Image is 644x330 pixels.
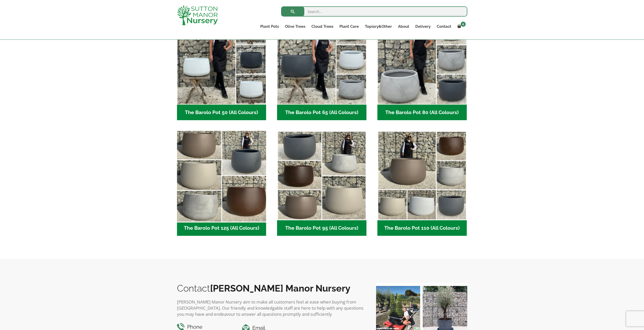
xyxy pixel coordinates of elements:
[277,15,366,120] a: Visit product category The Barolo Pot 65 (All Colours)
[177,5,218,25] img: logo
[177,15,266,120] a: Visit product category The Barolo Pot 50 (All Colours)
[277,131,366,220] img: The Barolo Pot 95 (All Colours)
[277,15,366,105] img: The Barolo Pot 65 (All Colours)
[377,15,467,120] a: Visit product category The Barolo Pot 80 (All Colours)
[177,131,266,236] a: Visit product category The Barolo Pot 125 (All Colours)
[377,220,467,236] h2: The Barolo Pot 110 (All Colours)
[175,129,268,223] img: The Barolo Pot 125 (All Colours)
[177,299,365,317] p: [PERSON_NAME] Manor Nursery aim to make all customers feel at ease when buying from [GEOGRAPHIC_D...
[257,23,282,30] a: Plant Pots
[282,23,308,30] a: Olive Trees
[177,105,266,120] h2: The Barolo Pot 50 (All Colours)
[377,131,467,236] a: Visit product category The Barolo Pot 110 (All Colours)
[177,283,365,294] h2: Contact
[395,23,412,30] a: About
[454,23,467,30] a: 0
[277,131,366,236] a: Visit product category The Barolo Pot 95 (All Colours)
[336,23,362,30] a: Plant Care
[177,15,266,105] img: The Barolo Pot 50 (All Colours)
[412,23,434,30] a: Delivery
[377,105,467,120] h2: The Barolo Pot 80 (All Colours)
[434,23,454,30] a: Contact
[277,105,366,120] h2: The Barolo Pot 65 (All Colours)
[281,6,467,17] input: Search...
[362,23,395,30] a: Topiary&Other
[210,283,350,294] b: [PERSON_NAME] Manor Nursery
[461,22,466,27] span: 0
[308,23,336,30] a: Cloud Trees
[277,220,366,236] h2: The Barolo Pot 95 (All Colours)
[177,220,266,236] h2: The Barolo Pot 125 (All Colours)
[377,15,467,105] img: The Barolo Pot 80 (All Colours)
[377,131,467,220] img: The Barolo Pot 110 (All Colours)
